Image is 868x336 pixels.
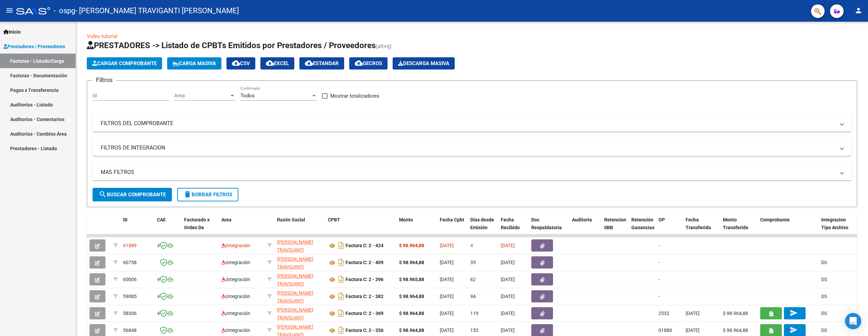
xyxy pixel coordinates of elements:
datatable-header-cell: Integracion Tipo Archivo [818,213,856,242]
datatable-header-cell: OP [656,213,683,242]
span: DS [821,294,827,299]
span: Area [221,217,232,222]
datatable-header-cell: Retención Ganancias [629,213,656,242]
span: Borrar Filtros [183,192,232,198]
span: CAE [157,217,166,222]
datatable-header-cell: Días desde Emisión [468,213,498,242]
mat-icon: person [854,6,863,15]
button: Buscar Comprobante [93,188,172,201]
i: Descargar documento [337,274,346,285]
span: Monto Transferido [723,217,748,230]
datatable-header-cell: Razón Social [274,213,325,242]
span: ID [123,217,127,222]
div: 27304361161 [277,238,322,253]
button: Carga Masiva [167,57,221,70]
mat-icon: menu [5,6,14,15]
mat-expansion-panel-header: FILTROS DEL COMPROBANTE [93,115,851,132]
span: [DATE] [440,328,454,333]
span: [DATE] [440,294,454,299]
span: Fecha Recibido [501,217,520,230]
strong: $ 98.965,88 [399,277,424,282]
span: Doc Respaldatoria [531,217,562,230]
span: Integración [221,243,250,248]
strong: Factura C: 2 - 369 [346,311,383,316]
span: Integración [221,277,250,282]
span: Retencion IIBB [604,217,626,230]
button: Estandar [299,57,344,70]
span: - [PERSON_NAME] TRAVIGANTI [PERSON_NAME] [75,3,239,18]
strong: Factura C: 2 - 409 [346,260,383,265]
span: 119 [470,311,478,316]
strong: Factura C: 2 - 356 [346,328,383,333]
span: DS [821,328,827,333]
span: Integración [221,260,250,265]
span: OP [658,217,665,222]
span: [PERSON_NAME] TRAVIGANTI [PERSON_NAME] [277,273,313,294]
span: CPBT [328,217,340,222]
span: Area [174,93,229,99]
span: [DATE] [440,311,454,316]
datatable-header-cell: Facturado x Orden De [181,213,219,242]
span: Auditoria [572,217,592,222]
span: $ 98.964,88 [723,328,748,333]
span: Monto [399,217,413,222]
span: 56848 [123,328,137,333]
span: Días desde Emisión [470,217,494,230]
span: 60758 [123,260,137,265]
strong: $ 98.964,88 [399,243,424,248]
span: [DATE] [440,260,454,265]
button: EXCEL [260,57,294,70]
mat-expansion-panel-header: FILTROS DE INTEGRACION [93,140,851,156]
span: DS [821,277,827,282]
app-download-masive: Descarga masiva de comprobantes (adjuntos) [393,57,455,70]
span: - [658,294,660,299]
span: Integración [221,311,250,316]
span: Retención Ganancias [631,217,654,230]
mat-icon: cloud_download [305,59,313,67]
span: [DATE] [501,260,515,265]
span: Integracion Tipo Archivo [821,217,848,230]
span: Fecha Cpbt [440,217,464,222]
mat-icon: delete [183,190,192,198]
strong: $ 98.964,88 [399,294,424,299]
strong: $ 98.964,88 [399,328,424,333]
datatable-header-cell: Retencion IIBB [601,213,629,242]
mat-icon: cloud_download [232,59,240,67]
span: 61889 [123,243,137,248]
span: Integración [221,294,250,299]
h3: Filtros [93,75,116,85]
div: Open Intercom Messenger [845,313,861,329]
datatable-header-cell: Comprobante [757,213,818,242]
datatable-header-cell: Auditoria [569,213,601,242]
span: Estandar [305,60,339,66]
datatable-header-cell: Fecha Transferido [683,213,720,242]
span: CSV [232,60,250,66]
datatable-header-cell: Monto Transferido [720,213,757,242]
span: Inicio [3,28,21,36]
span: [DATE] [440,243,454,248]
span: Todos [240,93,255,99]
span: DS [821,260,827,265]
span: 35 [470,260,476,265]
span: 2532 [658,311,669,316]
mat-icon: search [99,190,107,198]
span: Descarga Masiva [398,60,449,66]
mat-icon: send [790,309,798,317]
span: 01880 [658,328,672,333]
span: Mostrar totalizadores [330,92,379,100]
span: [DATE] [501,243,515,248]
mat-icon: send [790,326,798,334]
strong: Factura C: 2 - 396 [346,277,383,282]
button: Descarga Masiva [393,57,455,70]
span: 60006 [123,277,137,282]
button: Gecros [349,57,388,70]
mat-icon: cloud_download [266,59,274,67]
span: [DATE] [686,328,699,333]
strong: $ 98.964,88 [399,260,424,265]
mat-icon: cloud_download [355,59,363,67]
span: - [658,260,660,265]
div: 27304361161 [277,272,322,286]
strong: $ 98.964,88 [399,311,424,316]
span: Comprobante [760,217,790,222]
datatable-header-cell: CPBT [325,213,396,242]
